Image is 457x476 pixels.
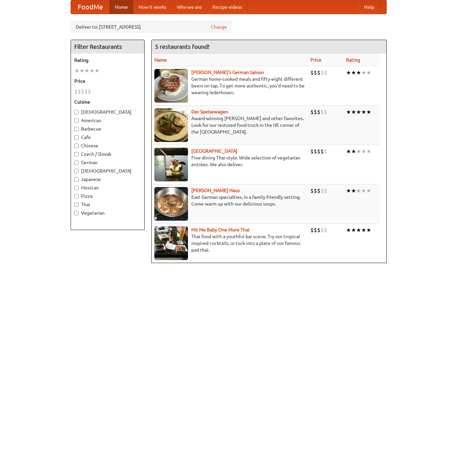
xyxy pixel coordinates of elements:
li: $ [314,69,317,76]
input: Pizza [74,194,79,198]
a: Recipe videos [207,0,247,14]
a: [PERSON_NAME]'s German Saloon [191,70,264,75]
li: $ [317,187,320,194]
li: ★ [94,67,100,74]
p: Award-winning [PERSON_NAME] and other favorites. Look for our restored food truck in the NE corne... [154,115,305,135]
li: $ [317,69,320,76]
label: American [74,117,141,124]
input: Barbecue [74,127,79,131]
li: ★ [351,148,356,155]
li: ★ [356,108,361,116]
label: Vegetarian [74,210,141,216]
li: ★ [366,226,371,234]
label: Pizza [74,193,141,199]
img: babythai.jpg [154,226,188,260]
a: [GEOGRAPHIC_DATA] [191,148,237,154]
li: ★ [346,108,351,116]
a: Home [110,0,133,14]
a: Rating [346,57,360,63]
li: $ [320,69,324,76]
div: Deliver to: [STREET_ADDRESS] [71,21,232,33]
p: East German specialties, in a family-friendly setting. Come warm up with our delicious soups. [154,194,305,207]
li: $ [88,88,91,95]
ng-pluralize: 5 restaurants found! [155,43,210,50]
li: ★ [346,69,351,76]
li: $ [310,108,314,116]
li: $ [310,69,314,76]
label: [DEMOGRAPHIC_DATA] [74,168,141,174]
li: ★ [351,187,356,194]
label: Chinese [74,142,141,149]
li: ★ [361,108,366,116]
li: ★ [356,148,361,155]
li: $ [320,148,324,155]
li: ★ [366,148,371,155]
a: Name [154,57,167,63]
p: German home-cooked meals and fifty-eight different beers on tap. To get more authentic, you'd nee... [154,76,305,96]
input: [DEMOGRAPHIC_DATA] [74,110,79,114]
li: ★ [361,226,366,234]
li: ★ [346,226,351,234]
label: Thai [74,201,141,208]
p: Fine dining Thai-style. Wide selection of vegetarian entrées. We also deliver. [154,154,305,168]
a: Help [359,0,380,14]
li: $ [78,88,81,95]
li: ★ [361,187,366,194]
label: Japanese [74,176,141,183]
b: Der Speisewagen [191,109,228,114]
li: ★ [356,187,361,194]
h4: Filter Restaurants [71,40,144,53]
img: satay.jpg [154,148,188,181]
li: ★ [351,108,356,116]
li: $ [314,148,317,155]
li: $ [317,148,320,155]
input: [DEMOGRAPHIC_DATA] [74,169,79,173]
a: Who we are [172,0,207,14]
a: FoodMe [71,0,110,14]
img: speisewagen.jpg [154,108,188,142]
li: $ [310,226,314,234]
li: $ [324,187,327,194]
li: ★ [366,108,371,116]
input: Czech / Slovak [74,152,79,156]
input: Chinese [74,144,79,148]
a: Hit Me Baby One More Thai [191,227,250,232]
label: Mexican [74,184,141,191]
input: American [74,118,79,123]
li: $ [317,108,320,116]
input: German [74,160,79,165]
li: ★ [74,67,79,74]
label: Czech / Slovak [74,151,141,157]
li: ★ [89,67,94,74]
li: $ [310,187,314,194]
li: $ [314,187,317,194]
a: How it works [133,0,172,14]
li: ★ [351,226,356,234]
li: ★ [356,226,361,234]
li: $ [320,108,324,116]
input: Cafe [74,135,79,140]
li: $ [320,187,324,194]
li: $ [324,69,327,76]
li: $ [314,226,317,234]
label: German [74,159,141,166]
li: $ [324,148,327,155]
li: $ [84,88,88,95]
li: ★ [346,148,351,155]
h5: Price [74,78,141,84]
h5: Cuisine [74,99,141,105]
img: esthers.jpg [154,69,188,103]
label: Cafe [74,134,141,141]
label: Barbecue [74,125,141,132]
li: ★ [84,67,89,74]
img: kohlhaus.jpg [154,187,188,221]
li: $ [320,226,324,234]
a: Price [310,57,321,63]
a: [PERSON_NAME] Haus [191,188,240,193]
li: $ [317,226,320,234]
li: ★ [361,148,366,155]
input: Mexican [74,186,79,190]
